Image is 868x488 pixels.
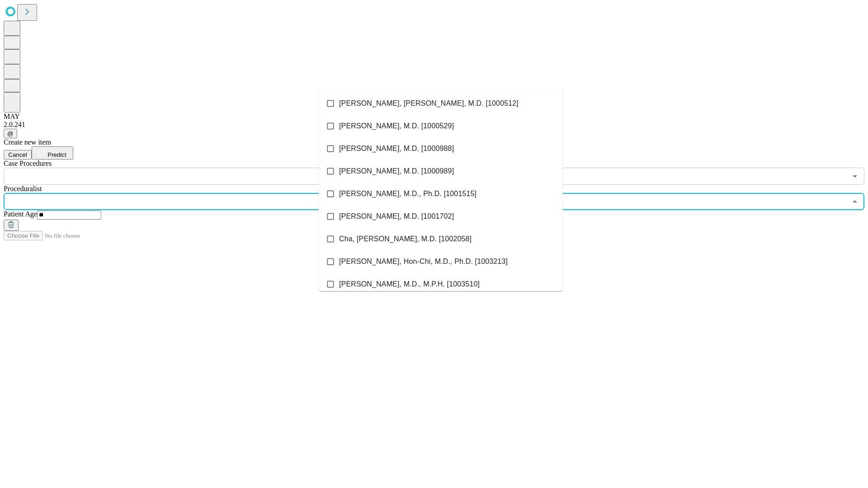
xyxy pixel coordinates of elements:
[4,150,32,160] button: Cancel
[339,279,480,290] span: [PERSON_NAME], M.D., M.P.H. [1003510]
[339,188,476,199] span: [PERSON_NAME], M.D., Ph.D. [1001515]
[4,210,37,218] span: Patient Age
[339,98,519,109] span: [PERSON_NAME], [PERSON_NAME], M.D. [1000512]
[7,130,14,137] span: @
[4,113,864,121] div: MAY
[339,234,472,244] span: Cha, [PERSON_NAME], M.D. [1002058]
[339,211,454,222] span: [PERSON_NAME], M.D. [1001702]
[4,129,17,138] button: @
[4,138,51,146] span: Create new item
[339,121,454,131] span: [PERSON_NAME], M.D. [1000529]
[339,143,454,154] span: [PERSON_NAME], M.D. [1000988]
[849,195,861,208] button: Close
[4,160,52,167] span: Scheduled Procedure
[47,151,66,158] span: Predict
[339,256,508,267] span: [PERSON_NAME], Hon-Chi, M.D., Ph.D. [1003213]
[849,170,861,183] button: Open
[32,146,73,160] button: Predict
[4,185,42,192] span: Proceduralist
[8,151,27,158] span: Cancel
[339,166,454,177] span: [PERSON_NAME], M.D. [1000989]
[4,121,864,129] div: 2.0.241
